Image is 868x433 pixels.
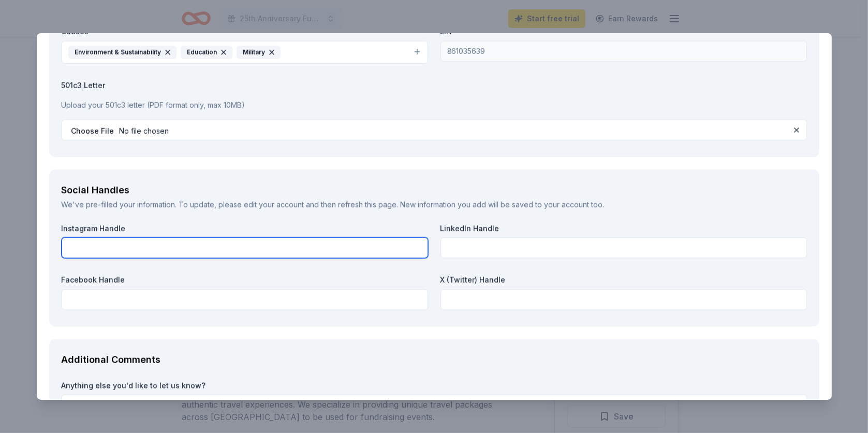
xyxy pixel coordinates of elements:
label: Anything else you'd like to let us know? [62,381,807,391]
div: Additional Comments [62,352,807,368]
div: Education [181,46,232,59]
div: We've pre-filled your information. To update, please and then refresh this page. New information ... [62,199,807,211]
label: Instagram Handle [62,224,428,234]
div: Military [237,46,281,59]
p: Upload your 501c3 letter (PDF format only, max 10MB) [62,99,807,111]
label: X (Twitter) Handle [440,275,807,285]
div: Environment & Sustainability [68,46,176,59]
label: Facebook Handle [62,275,428,285]
button: Environment & SustainabilityEducationMilitary [62,41,428,64]
div: Social Handles [62,182,807,199]
label: 501c3 Letter [62,80,807,91]
label: LinkedIn Handle [440,224,807,234]
a: edit your account [244,200,304,209]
